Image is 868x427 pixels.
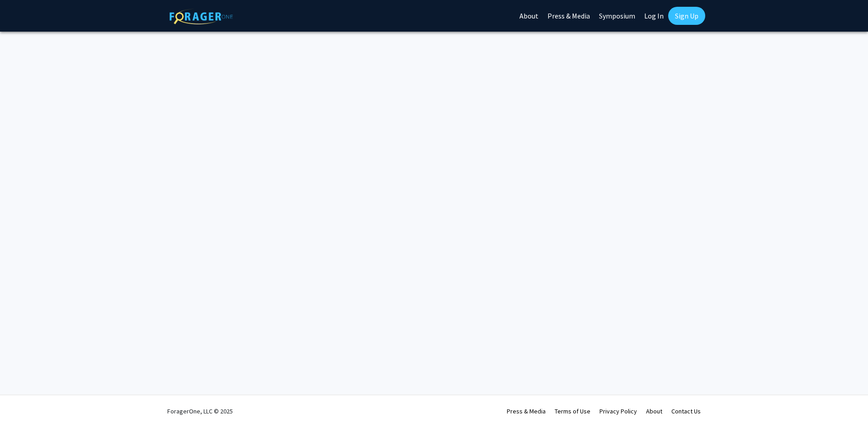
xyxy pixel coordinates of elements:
[170,9,233,24] img: ForagerOne Logo
[167,395,233,427] div: ForagerOne, LLC © 2025
[646,407,662,415] a: About
[671,407,701,415] a: Contact Us
[668,7,705,25] a: Sign Up
[507,407,546,415] a: Press & Media
[599,407,637,415] a: Privacy Policy
[555,407,590,415] a: Terms of Use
